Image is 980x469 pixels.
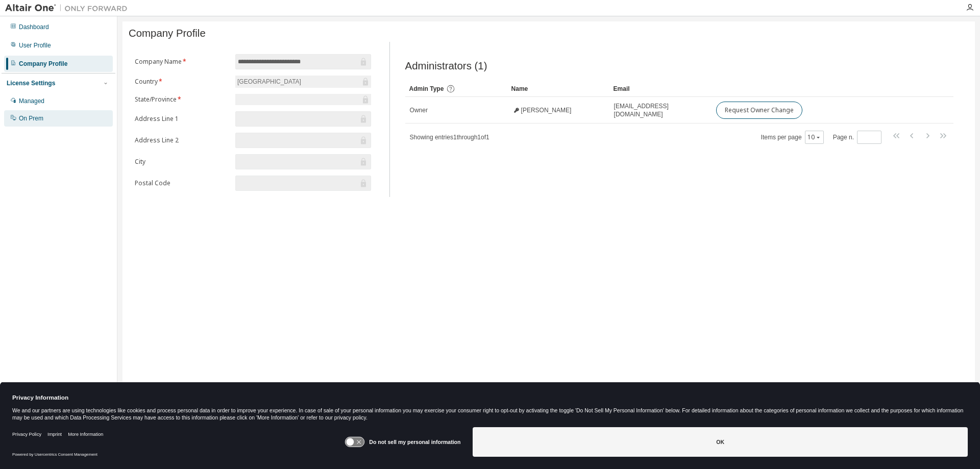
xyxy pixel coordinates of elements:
[614,81,707,97] div: Email
[19,114,43,122] div: On Prem
[807,133,821,141] button: 10
[511,81,605,97] div: Name
[135,179,229,187] label: Postal Code
[521,106,572,114] span: [PERSON_NAME]
[135,136,229,144] label: Address Line 2
[405,60,487,72] span: Administrators (1)
[761,131,824,144] span: Items per page
[129,28,206,39] span: Company Profile
[19,41,51,50] div: User Profile
[135,115,229,123] label: Address Line 1
[5,3,133,13] img: Altair One
[19,23,49,31] div: Dashboard
[409,85,444,92] span: Admin Type
[19,60,67,68] div: Company Profile
[7,79,55,87] div: License Settings
[716,102,802,119] button: Request Owner Change
[135,58,229,66] label: Company Name
[135,78,229,86] label: Country
[410,106,428,114] span: Owner
[135,158,229,166] label: City
[135,95,229,104] label: State/Province
[236,76,303,87] div: [GEOGRAPHIC_DATA]
[614,102,707,118] span: [EMAIL_ADDRESS][DOMAIN_NAME]
[235,76,371,88] div: [GEOGRAPHIC_DATA]
[19,97,44,105] div: Managed
[833,131,881,144] span: Page n.
[410,134,489,141] span: Showing entries 1 through 1 of 1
